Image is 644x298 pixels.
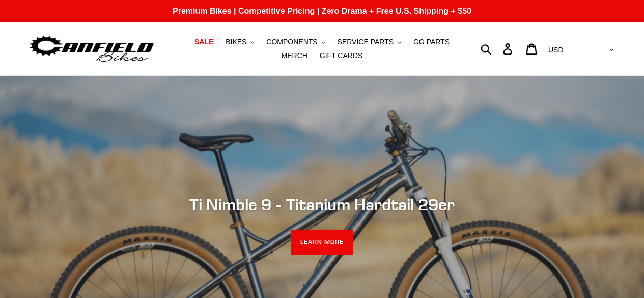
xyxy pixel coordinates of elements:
[28,33,155,65] img: Canfield Bikes
[276,49,313,63] a: MERCH
[189,35,218,49] a: SALE
[338,38,394,46] span: SERVICE PARTS
[261,35,330,49] button: COMPONENTS
[408,35,455,49] a: GG PARTS
[282,51,307,60] span: MERCH
[226,38,246,46] span: BIKES
[315,49,368,63] a: GIFT CARDS
[332,35,406,49] button: SERVICE PARTS
[291,230,353,255] a: LEARN MORE
[413,38,450,46] span: GG PARTS
[266,38,317,46] span: COMPONENTS
[320,51,363,60] span: GIFT CARDS
[45,195,600,214] h2: Ti Nimble 9 - Titanium Hardtail 29er
[194,38,213,46] span: SALE
[220,35,259,49] button: BIKES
